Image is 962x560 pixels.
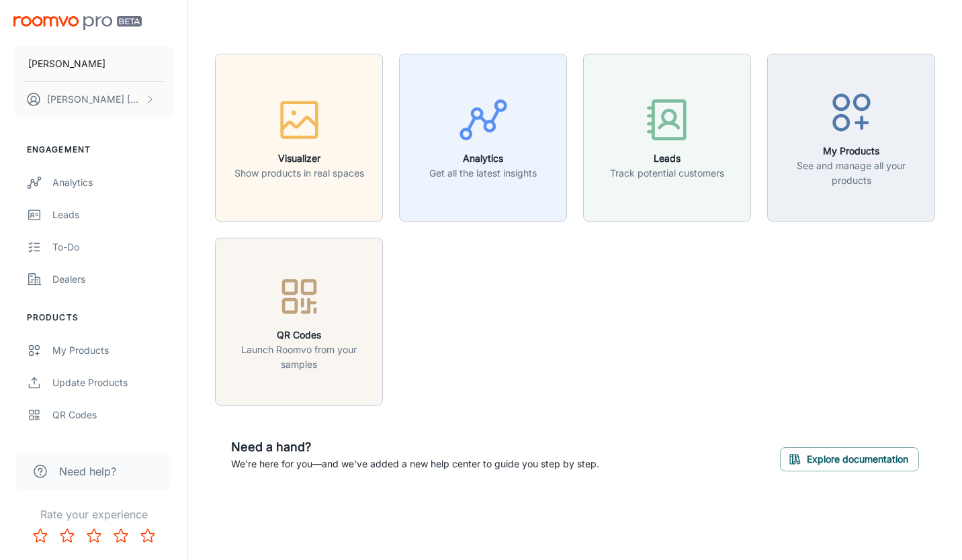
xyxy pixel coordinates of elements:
[13,82,174,117] button: [PERSON_NAME] [PERSON_NAME]
[52,175,174,190] div: Analytics
[13,16,142,30] img: Roomvo PRO Beta
[583,54,751,222] button: LeadsTrack potential customers
[780,447,919,471] button: Explore documentation
[399,130,567,143] a: AnalyticsGet all the latest insights
[231,457,599,471] p: We're here for you—and we've added a new help center to guide you step by step.
[47,92,142,107] p: [PERSON_NAME] [PERSON_NAME]
[776,158,926,188] p: See and manage all your products
[52,240,174,254] div: To-do
[231,438,599,457] h6: Need a hand?
[215,314,383,327] a: QR CodesLaunch Roomvo from your samples
[780,451,919,465] a: Explore documentation
[429,151,537,166] h6: Analytics
[134,522,161,549] button: Rate 5 star
[583,130,751,143] a: LeadsTrack potential customers
[107,522,134,549] button: Rate 4 star
[27,522,54,549] button: Rate 1 star
[234,151,364,166] h6: Visualizer
[54,522,81,549] button: Rate 2 star
[767,54,935,222] button: My ProductsSee and manage all your products
[52,207,174,222] div: Leads
[215,238,383,406] button: QR CodesLaunch Roomvo from your samples
[13,46,174,81] button: [PERSON_NAME]
[776,144,926,158] h6: My Products
[610,151,724,166] h6: Leads
[52,375,174,390] div: Update Products
[28,56,105,71] p: [PERSON_NAME]
[52,408,174,422] div: QR Codes
[59,463,116,479] span: Need help?
[81,522,107,549] button: Rate 3 star
[224,328,374,342] h6: QR Codes
[52,272,174,287] div: Dealers
[11,506,177,522] p: Rate your experience
[429,166,537,181] p: Get all the latest insights
[224,342,374,372] p: Launch Roomvo from your samples
[215,54,383,222] button: VisualizerShow products in real spaces
[52,343,174,358] div: My Products
[610,166,724,181] p: Track potential customers
[767,130,935,143] a: My ProductsSee and manage all your products
[399,54,567,222] button: AnalyticsGet all the latest insights
[234,166,364,181] p: Show products in real spaces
